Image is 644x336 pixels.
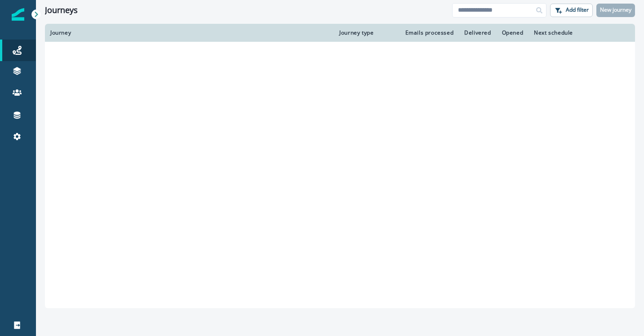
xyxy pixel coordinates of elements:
h1: Journeys [45,5,78,15]
div: Opened [502,29,524,36]
img: Inflection [12,8,24,21]
button: New journey [596,4,635,17]
p: New journey [600,7,631,13]
button: Add filter [550,4,593,17]
div: Next schedule [534,29,608,36]
div: Journey type [339,29,393,36]
div: Emails processed [404,29,453,36]
div: Journey [50,29,329,36]
div: Delivered [464,29,491,36]
p: Add filter [566,7,589,13]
